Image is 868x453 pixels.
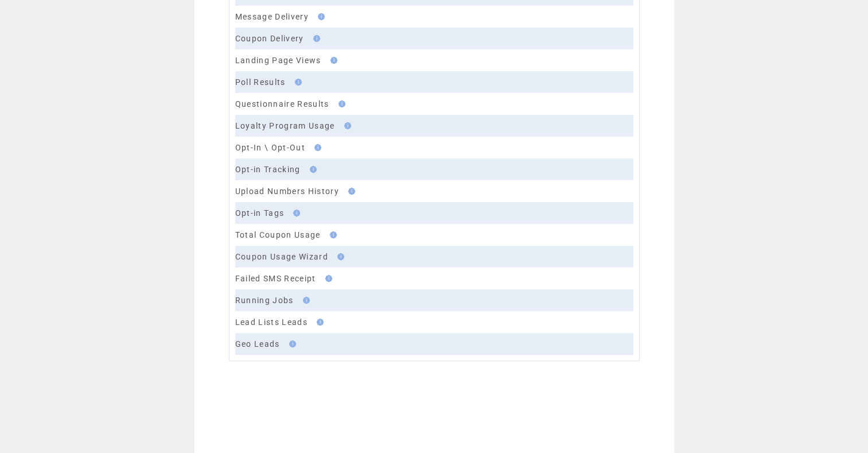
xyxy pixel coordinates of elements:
a: Failed SMS Receipt [235,274,316,283]
a: Opt-in Tracking [235,165,301,174]
a: Opt-in Tags [235,208,285,218]
a: Coupon Usage Wizard [235,252,328,261]
img: help.gif [286,340,296,347]
img: help.gif [334,253,344,260]
img: help.gif [322,275,332,282]
a: Opt-In \ Opt-Out [235,143,305,152]
img: help.gif [341,122,351,129]
a: Landing Page Views [235,56,321,65]
a: Loyalty Program Usage [235,121,335,130]
img: help.gif [291,79,302,86]
img: help.gif [335,100,345,107]
img: help.gif [310,35,320,42]
img: help.gif [311,144,321,151]
a: Coupon Delivery [235,34,304,43]
img: help.gif [314,13,325,20]
a: Poll Results [235,78,286,87]
a: Message Delivery [235,12,309,21]
a: Upload Numbers History [235,187,339,196]
img: help.gif [290,210,300,216]
a: Questionnaire Results [235,99,329,109]
a: Running Jobs [235,296,294,305]
img: help.gif [299,297,310,304]
img: help.gif [326,231,337,238]
img: help.gif [327,57,337,64]
img: help.gif [306,166,317,173]
img: help.gif [345,188,355,195]
img: help.gif [313,319,324,326]
a: Lead Lists Leads [235,318,308,327]
a: Total Coupon Usage [235,230,321,239]
a: Geo Leads [235,339,280,349]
